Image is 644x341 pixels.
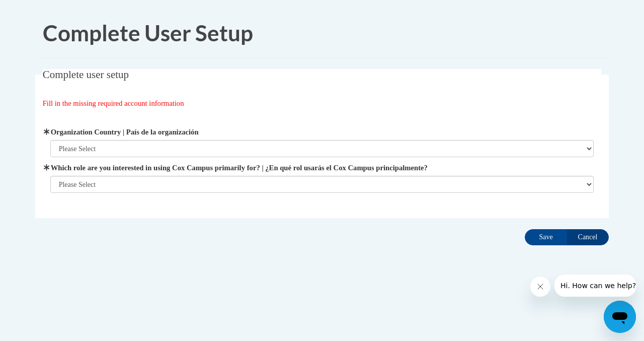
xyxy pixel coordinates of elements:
[530,277,550,297] iframe: Close message
[43,69,129,81] span: Complete user setup
[43,20,253,46] span: Complete User Setup
[50,126,594,138] label: Organization Country | País de la organización
[50,162,594,173] label: Which role are you interested in using Cox Campus primarily for? | ¿En qué rol usarás el Cox Camp...
[43,99,184,107] span: Fill in the missing required account information
[567,229,609,245] input: Cancel
[525,229,567,245] input: Save
[604,301,636,333] iframe: Button to launch messaging window
[554,275,636,297] iframe: Message from company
